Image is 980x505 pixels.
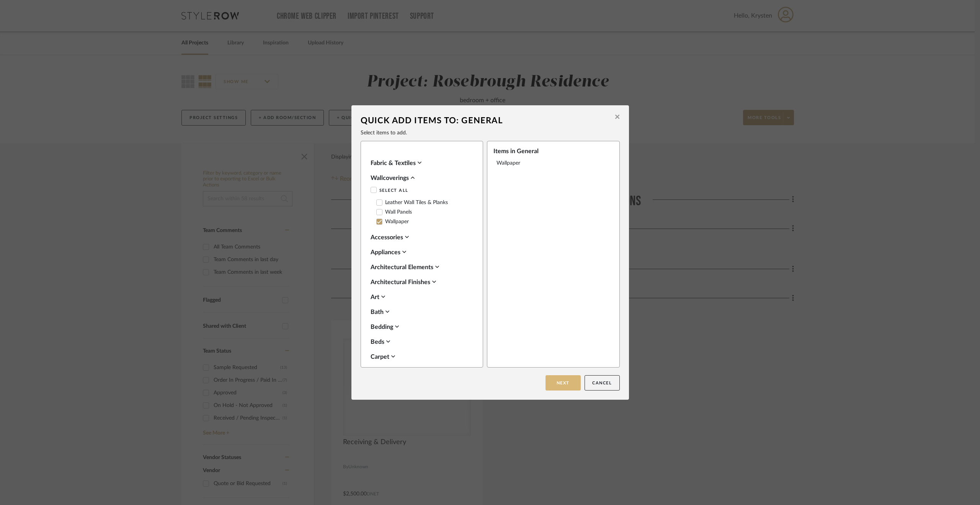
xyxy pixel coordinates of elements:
[497,160,606,167] div: Wallpaper
[361,114,612,127] div: Quick Add Items to: General
[493,147,608,156] div: Items in General
[376,199,448,206] label: Leather Wall Tiles & Planks
[376,209,412,216] label: Wall Panels
[371,322,469,332] div: Bedding
[546,375,581,391] button: Next
[371,278,469,287] div: Architectural Finishes
[376,219,409,225] label: Wallpaper
[371,173,469,183] div: Wallcoverings
[371,293,469,302] div: Art
[585,375,620,391] button: Cancel
[371,233,469,242] div: Accessories
[371,307,469,317] div: Bath
[371,337,469,346] div: Beds
[371,263,469,272] div: Architectural Elements
[371,248,469,257] div: Appliances
[371,187,408,194] label: Select All
[371,159,469,168] div: Fabric & Textiles
[361,129,620,136] div: Select items to add.
[371,352,469,361] div: Carpet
